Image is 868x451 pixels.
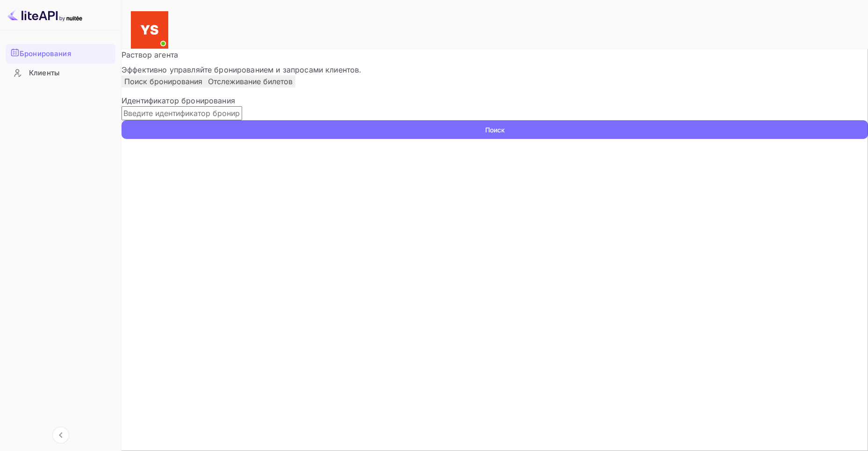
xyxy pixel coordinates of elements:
button: Свернуть навигацию [52,427,69,444]
ya-tr-span: Клиенты [29,68,59,79]
ya-tr-span: Эффективно управляйте бронированием и запросами клиентов. [122,65,362,74]
img: Логотип LiteAPI [7,7,82,22]
ya-tr-span: Раствор агента [122,50,178,59]
button: Поиск [122,120,868,139]
img: Служба Поддержки Яндекса [131,11,168,49]
ya-tr-span: Идентификатор бронирования [122,96,235,105]
div: Клиенты [6,64,115,82]
ya-tr-span: Поиск бронирования [124,77,202,86]
a: Клиенты [6,64,115,81]
input: Введите идентификатор бронирования (например, 63782194) [122,106,242,120]
a: Бронирования [6,44,115,63]
ya-tr-span: Поиск [485,125,505,135]
div: Бронирования [6,44,115,64]
ya-tr-span: Отслеживание билетов [208,77,293,86]
ya-tr-span: Бронирования [20,49,71,59]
